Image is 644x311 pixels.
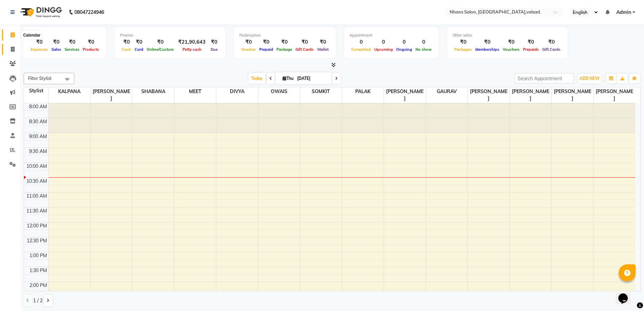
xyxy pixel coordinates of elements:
[81,38,101,46] div: ₹0
[616,9,631,16] span: Admin
[453,38,474,46] div: ₹0
[258,38,275,46] div: ₹0
[315,47,330,52] span: Wallet
[63,38,81,46] div: ₹0
[521,47,541,52] span: Prepaids
[25,193,48,200] div: 11:00 AM
[17,3,64,22] img: logo
[29,32,101,38] div: Total
[25,222,48,229] div: 12:00 PM
[120,38,133,46] div: ₹0
[395,38,414,46] div: 0
[501,38,521,46] div: ₹0
[120,32,220,38] div: Finance
[295,73,329,84] input: 2025-09-04
[395,47,414,52] span: Ongoing
[28,282,48,289] div: 2:00 PM
[239,32,330,38] div: Redemption
[28,103,48,110] div: 8:00 AM
[28,252,48,259] div: 1:00 PM
[21,31,42,39] div: Calendar
[275,47,294,52] span: Package
[120,47,133,52] span: Cash
[239,38,258,46] div: ₹0
[510,87,551,103] span: [PERSON_NAME]
[63,47,81,52] span: Services
[29,38,50,46] div: ₹0
[342,87,384,96] span: PALAK
[453,47,474,52] span: Packages
[81,47,101,52] span: Products
[145,47,175,52] span: Online/Custom
[28,118,48,125] div: 8:30 AM
[133,38,145,46] div: ₹0
[426,87,468,96] span: GAURAV
[350,32,433,38] div: Appointment
[25,163,48,170] div: 10:00 AM
[541,47,562,52] span: Gift Cards
[174,87,216,96] span: MEET
[578,74,601,83] button: ADD NEW
[384,87,426,103] span: [PERSON_NAME]
[275,38,294,46] div: ₹0
[33,297,43,304] span: 1 / 2
[29,47,50,52] span: Expenses
[50,47,63,52] span: Sales
[239,47,258,52] span: Voucher
[579,76,599,81] span: ADD NEW
[281,76,295,81] span: Thu
[209,47,219,52] span: Due
[300,87,342,96] span: SOMKIT
[474,38,501,46] div: ₹0
[294,47,315,52] span: Gift Cards
[175,38,208,46] div: ₹21,90,643
[414,47,433,52] span: No show
[258,87,300,96] span: OWAIS
[315,38,330,46] div: ₹0
[24,87,48,94] div: Stylist
[28,267,48,274] div: 1:30 PM
[25,207,48,215] div: 11:30 AM
[501,47,521,52] span: Vouchers
[91,87,132,103] span: [PERSON_NAME]
[373,38,395,46] div: 0
[541,38,562,46] div: ₹0
[474,47,501,52] span: Memberships
[552,87,593,103] span: [PERSON_NAME]
[248,73,265,84] span: Today
[616,284,637,304] iframe: chat widget
[350,47,373,52] span: Completed
[28,148,48,155] div: 9:30 AM
[373,47,395,52] span: Upcoming
[25,178,48,185] div: 10:30 AM
[350,38,373,46] div: 0
[294,38,315,46] div: ₹0
[521,38,541,46] div: ₹0
[133,47,145,52] span: Card
[208,38,220,46] div: ₹0
[594,87,636,103] span: [PERSON_NAME]
[25,237,48,244] div: 12:30 PM
[133,87,174,96] span: SHABANA
[28,133,48,140] div: 9:00 AM
[74,3,104,22] b: 08047224946
[216,87,258,96] span: DIVYA
[468,87,509,103] span: [PERSON_NAME]
[145,38,175,46] div: ₹0
[414,38,433,46] div: 0
[515,73,574,84] input: Search Appointment
[28,75,52,81] span: Filter Stylist
[258,47,275,52] span: Prepaid
[49,87,90,96] span: KALPANA
[181,47,203,52] span: Petty cash
[50,38,63,46] div: ₹0
[453,32,562,38] div: Other sales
